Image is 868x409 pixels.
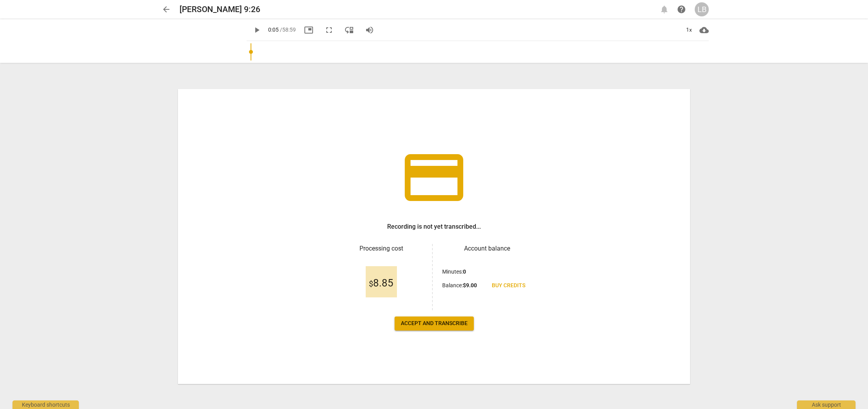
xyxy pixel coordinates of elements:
[324,25,334,35] span: fullscreen
[345,25,354,35] span: move_down
[336,244,426,253] h3: Processing cost
[304,25,313,35] span: picture_in_picture
[695,2,709,16] button: LB
[699,25,709,35] span: cloud_download
[369,279,373,288] span: $
[463,282,477,288] b: $ 9.00
[302,23,316,37] button: Picture in picture
[342,23,356,37] button: View player as separate pane
[252,25,261,35] span: play_arrow
[486,279,532,293] a: Buy credits
[674,2,688,16] a: Help
[401,320,468,327] span: Accept and transcribe
[463,269,466,275] b: 0
[442,244,532,253] h3: Account balance
[677,5,686,14] span: help
[681,24,696,36] div: 1x
[322,23,336,37] button: Fullscreen
[442,281,477,290] p: Balance :
[395,317,474,331] button: Accept and transcribe
[387,222,481,231] h3: Recording is not yet transcribed...
[162,5,171,14] span: arrow_back
[12,400,79,409] div: Keyboard shortcuts
[268,27,279,33] span: 0:05
[365,25,374,35] span: volume_up
[492,282,525,290] span: Buy credits
[369,277,393,289] span: 8.85
[442,268,466,276] p: Minutes :
[797,400,856,409] div: Ask support
[280,27,296,33] span: / 58:59
[180,5,260,14] h2: [PERSON_NAME] 9:26
[399,142,469,213] span: credit_card
[363,23,377,37] button: Volume
[250,23,264,37] button: Play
